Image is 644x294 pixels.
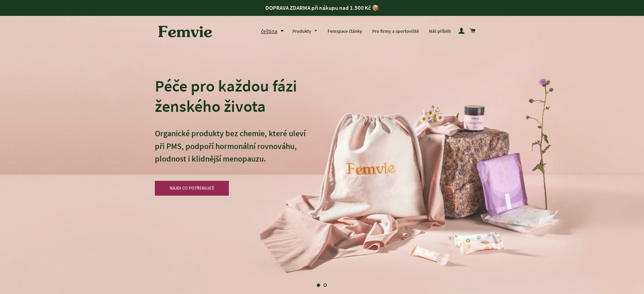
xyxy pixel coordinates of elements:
button: čeština [261,27,287,36]
a: Načíst snímek 2 [322,282,329,289]
a: NAJDI CO POTŘEBUJEŠ [155,181,229,196]
button: Další snímek [475,277,492,294]
a: Pro firmy a sportoviště [367,23,424,40]
a: Posun 1, aktuální [315,282,322,289]
p: Organické produkty bez chemie, které uleví při PMS, podpoří hormonální rovnováhu, plodnost i klid... [155,127,306,178]
img: Femvie [155,21,216,42]
a: Náš příběh [424,23,456,40]
button: Předchozí snímek [150,277,167,294]
a: Produkty [287,23,323,40]
h2: Péče pro každou fázi ženského života [155,76,306,116]
a: Femspace články [323,23,367,40]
